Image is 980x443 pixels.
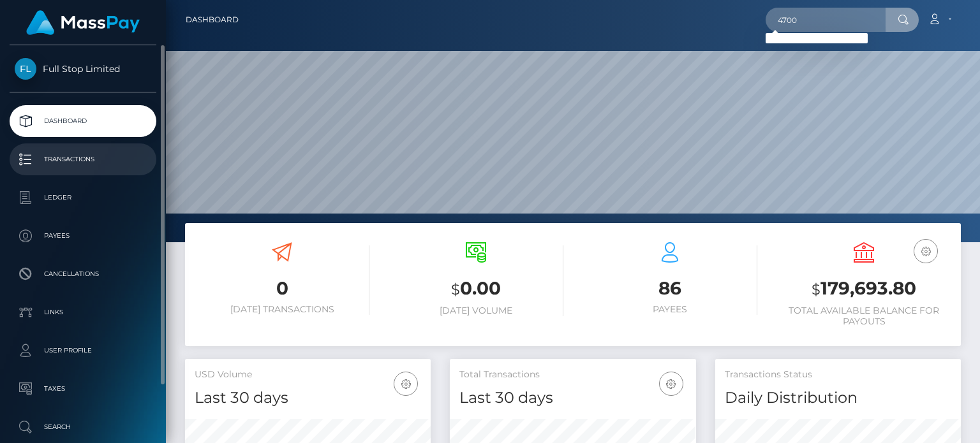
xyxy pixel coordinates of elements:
[26,10,140,35] img: MassPay Logo
[10,411,156,443] a: Search
[15,150,151,169] p: Transactions
[766,8,886,32] input: Search...
[15,188,151,207] p: Ledger
[195,368,421,381] h5: USD Volume
[15,58,36,80] img: Full Stop Limited
[583,276,757,301] h3: 86
[459,368,686,381] h5: Total Transactions
[451,280,460,298] small: $
[812,280,820,298] small: $
[776,305,951,327] h6: Total Available Balance for Payouts
[15,112,151,131] p: Dashboard
[10,258,156,290] a: Cancellations
[15,265,151,284] p: Cancellations
[10,373,156,405] a: Taxes
[186,6,239,33] a: Dashboard
[15,341,151,360] p: User Profile
[10,143,156,175] a: Transactions
[776,276,951,302] h3: 179,693.80
[15,303,151,322] p: Links
[195,304,369,315] h6: [DATE] Transactions
[389,305,563,316] h6: [DATE] Volume
[15,379,151,398] p: Taxes
[10,63,156,75] span: Full Stop Limited
[195,276,369,301] h3: 0
[583,304,757,315] h6: Payees
[10,335,156,367] a: User Profile
[725,368,951,381] h5: Transactions Status
[10,105,156,137] a: Dashboard
[10,296,156,328] a: Links
[389,276,563,302] h3: 0.00
[15,418,151,437] p: Search
[10,182,156,214] a: Ledger
[725,387,951,409] h4: Daily Distribution
[195,387,421,409] h4: Last 30 days
[15,226,151,245] p: Payees
[459,387,686,409] h4: Last 30 days
[10,220,156,252] a: Payees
